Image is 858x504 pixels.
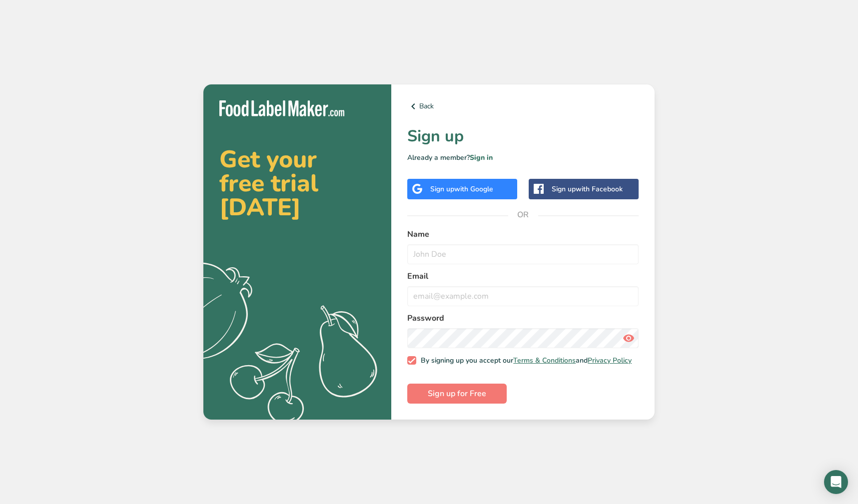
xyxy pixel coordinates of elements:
span: OR [508,200,538,230]
span: By signing up you accept our and [416,356,632,365]
a: Back [407,100,639,112]
span: Sign up for Free [428,388,486,400]
p: Already a member? [407,152,639,163]
span: with Facebook [576,184,623,194]
input: email@example.com [407,286,639,306]
a: Terms & Conditions [513,356,576,365]
div: Open Intercom Messenger [824,470,848,494]
div: Sign up [430,184,493,194]
h1: Sign up [407,124,639,148]
h2: Get your free trial [DATE] [219,147,375,219]
button: Sign up for Free [407,384,507,404]
a: Sign in [470,153,493,162]
label: Name [407,228,639,240]
a: Privacy Policy [588,356,632,365]
div: Sign up [552,184,623,194]
label: Email [407,270,639,282]
input: John Doe [407,244,639,264]
span: with Google [454,184,493,194]
label: Password [407,312,639,324]
img: Food Label Maker [219,100,344,117]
